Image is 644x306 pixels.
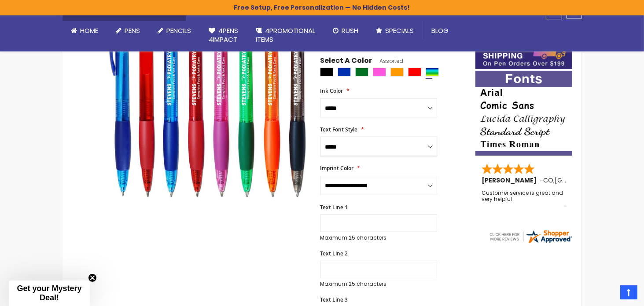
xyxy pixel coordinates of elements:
[107,21,149,40] a: Pens
[620,285,637,299] a: Top
[320,87,343,95] span: Ink Color
[320,126,357,133] span: Text Font Style
[423,21,458,40] a: Blog
[63,21,107,40] a: Home
[320,68,333,76] div: Black
[390,68,404,76] div: Orange
[368,21,423,40] a: Specials
[432,26,449,35] span: Blog
[555,176,619,185] span: [GEOGRAPHIC_DATA]
[320,164,353,172] span: Imprint Color
[482,190,567,209] div: Customer service is great and very helpful
[540,176,619,185] span: - ,
[373,68,386,76] div: Pink
[324,21,368,40] a: Rush
[9,280,90,306] div: Get your Mystery Deal!Close teaser
[338,68,351,76] div: Blue
[488,239,573,246] a: 4pens.com certificate URL
[209,26,239,44] span: 4Pens 4impact
[386,26,414,35] span: Specials
[149,21,200,40] a: Pencils
[125,26,140,35] span: Pens
[320,234,437,241] p: Maximum 25 characters
[320,204,348,211] span: Text Line 1
[475,37,572,69] img: Free shipping on orders over $199
[475,71,572,156] img: font-personalization-examples
[355,68,368,76] div: Green
[81,26,99,35] span: Home
[17,284,81,302] span: Get your Mystery Deal!
[426,68,439,76] div: Assorted
[88,273,97,282] button: Close teaser
[320,280,437,288] p: Maximum 25 characters
[482,176,540,185] span: [PERSON_NAME]
[372,57,403,65] span: Assorted
[200,21,247,50] a: 4Pens4impact
[247,21,324,50] a: 4PROMOTIONALITEMS
[408,68,421,76] div: Red
[543,176,553,185] span: CO
[320,250,348,257] span: Text Line 2
[320,56,372,68] span: Select A Color
[167,26,191,35] span: Pencils
[320,296,348,303] span: Text Line 3
[342,26,359,35] span: Rush
[256,26,316,44] span: 4PROMOTIONAL ITEMS
[488,229,573,244] img: 4pens.com widget logo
